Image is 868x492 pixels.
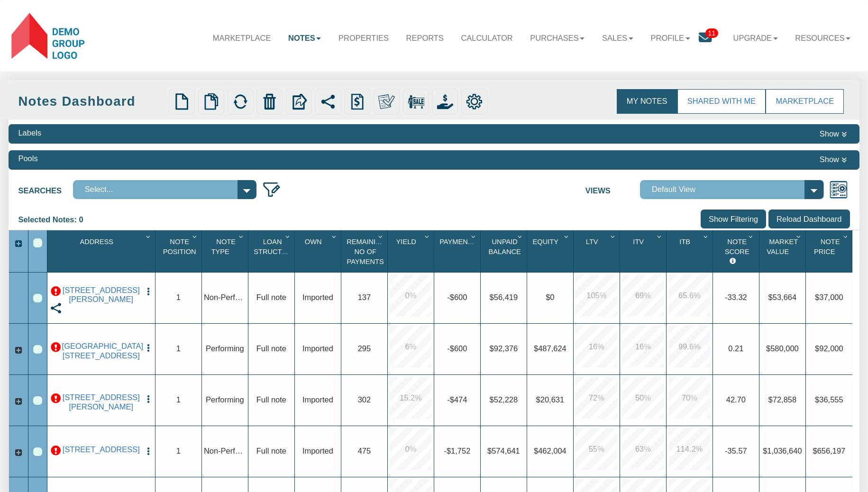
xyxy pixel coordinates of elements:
[668,377,710,419] div: 70.0
[62,445,140,455] a: 412 LOCUST PLACE, DEERFIELD, IL, 60015
[397,25,452,52] a: Reports
[206,344,244,352] span: Performing
[237,230,247,241] div: Column Menu
[157,234,201,268] div: Sort None
[642,25,699,52] a: Profile
[62,342,140,361] a: 0000 B Lafayette Ave, Baltimore, MD, 21202
[622,234,666,268] div: Itv Sort None
[444,446,470,455] span: -$1,752
[533,238,558,246] span: Equity
[576,377,617,419] div: 72.0
[483,234,526,268] div: Unpaid Balance Sort None
[529,234,573,268] div: Sort None
[9,238,27,250] div: Expand All
[529,234,573,268] div: Equity Sort None
[534,344,566,352] span: $487,624
[715,234,758,268] div: Note Score Sort None
[469,230,480,241] div: Column Menu
[746,230,758,241] div: Column Menu
[343,234,387,268] div: Sort None
[679,238,690,246] span: Itb
[725,238,749,255] span: Note Score
[390,428,431,470] div: 0.0
[262,180,281,199] img: edit_filter_icon.png
[302,292,333,301] span: Imported
[813,446,846,455] span: $656,197
[622,377,664,419] div: 50.0
[33,345,42,354] div: Row 2, Row Selection Checkbox
[204,25,279,52] a: Marketplace
[724,25,786,52] a: Upgrade
[283,230,294,241] div: Column Menu
[422,230,433,241] div: Column Menu
[705,28,718,38] span: 11
[815,395,843,403] span: $36,555
[829,180,848,199] img: views.png
[232,93,249,110] img: refresh.png
[176,344,181,352] span: 1
[302,395,333,403] span: Imported
[437,93,454,110] img: purchase_offer.png
[534,446,566,455] span: $462,004
[62,393,140,412] a: 1012 Moss St, Columbus, MS, 39701
[250,234,294,268] div: Sort None
[701,210,767,228] input: Show Filtering
[761,234,805,268] div: Market Value Sort None
[9,9,90,63] img: 577144
[767,238,798,255] span: Market Value
[655,230,666,241] div: Column Menu
[157,234,201,268] div: Note Position Sort None
[256,344,286,352] span: Full note
[302,344,333,352] span: Imported
[586,238,598,246] span: Ltv
[329,230,340,241] div: Column Menu
[50,302,62,314] img: share.svg
[144,394,153,404] img: cell-menu.png
[49,234,155,268] div: Sort None
[487,446,520,455] span: $574,641
[815,344,843,352] span: $92,000
[728,344,743,352] span: 0.21
[343,234,387,268] div: Remaining No Of Payments Sort None
[250,234,294,268] div: Loan Structure Sort None
[358,292,371,301] span: 137
[815,292,843,301] span: $37,000
[715,234,758,268] div: Sort None
[814,238,840,255] span: Note Price
[33,238,42,247] div: Select All
[786,25,859,52] a: Resources
[699,25,724,53] a: 11
[176,446,181,455] span: 1
[808,234,852,268] div: Sort None
[816,128,850,141] button: Show
[841,230,852,241] div: Column Menu
[668,274,710,316] div: 65.6
[521,25,594,52] a: Purchases
[33,294,42,303] div: Row 1, Row Selection Checkbox
[768,210,850,228] input: Reload Dashboard
[396,238,416,246] span: Yield
[768,395,797,403] span: $72,858
[576,234,619,268] div: Ltv Sort None
[622,274,664,316] div: 69.0
[144,230,155,241] div: Column Menu
[447,395,467,403] span: -$474
[490,344,518,352] span: $92,376
[536,395,565,403] span: $20,631
[378,93,395,110] img: make_own.png
[144,446,153,456] img: cell-menu.png
[176,292,181,301] span: 1
[390,234,433,268] div: Yield Sort None
[436,234,480,268] div: Payment(P&I) Sort None
[390,377,431,419] div: 15.2
[18,210,90,230] div: Selected Notes: 0
[466,93,483,110] img: settings.png
[622,428,664,470] div: 63.0
[18,128,41,139] div: Labels
[18,153,37,164] div: Pools
[562,230,573,241] div: Column Menu
[668,326,710,367] div: 99.6
[190,230,201,241] div: Column Menu
[376,230,387,241] div: Column Menu
[144,286,153,297] button: Press to open the note menu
